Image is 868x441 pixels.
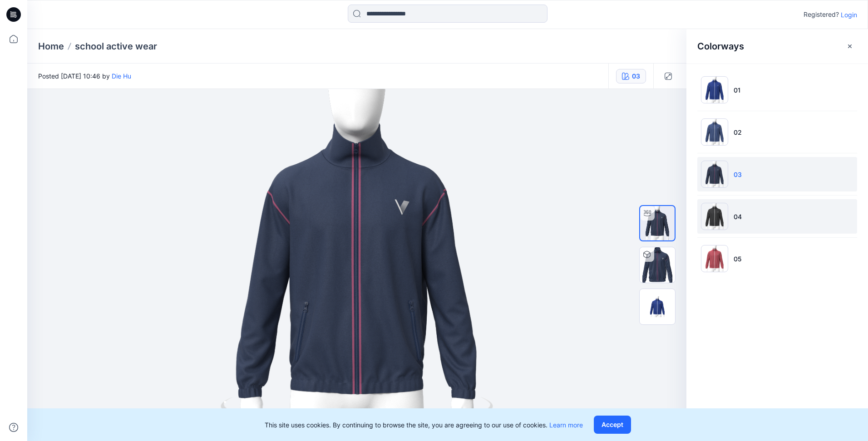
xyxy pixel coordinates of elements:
[594,416,631,434] button: Accept
[640,296,675,318] img: All colorways
[734,212,742,221] p: 04
[75,40,157,53] p: school active wear
[841,10,857,20] p: Login
[701,245,728,272] img: 05
[697,41,744,52] h2: Colorways
[38,71,131,81] span: Posted [DATE] 10:46 by
[701,76,728,103] img: 01
[734,127,742,137] p: 02
[616,69,646,83] button: 03
[734,85,740,95] p: 01
[112,72,131,80] a: Die Hu
[734,254,741,264] p: 05
[701,118,728,146] img: 02
[804,9,839,20] p: Registered?
[734,170,742,179] p: 03
[701,203,728,230] img: 04
[632,71,640,81] div: 03
[640,206,675,240] img: Faceless-M-Turntable
[549,421,583,429] a: Learn more
[38,40,64,53] a: Home
[701,161,728,188] img: 03
[265,420,583,430] p: This site uses cookies. By continuing to browse the site, you are agreeing to our use of cookies.
[640,247,675,283] img: school active wear 03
